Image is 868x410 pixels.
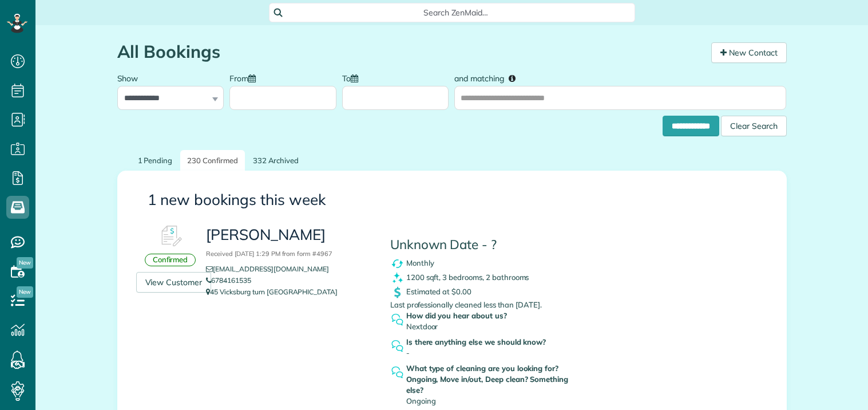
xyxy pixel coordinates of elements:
[148,192,756,208] h3: 1 new bookings this week
[206,250,332,258] small: Received [DATE] 1:29 PM from form #4967
[390,339,405,353] img: question_symbol_icon-fa7b350da2b2fea416cef77984ae4cf4944ea5ab9e3d5925827a5d6b7129d3f6.png
[721,117,787,127] a: Clear Search
[206,286,372,298] p: 45 Vicksburg turn [GEOGRAPHIC_DATA]
[117,42,703,61] h1: All Bookings
[406,322,438,331] span: Nextdoor
[390,365,405,380] img: question_symbol_icon-fa7b350da2b2fea416cef77984ae4cf4944ea5ab9e3d5925827a5d6b7129d3f6.png
[390,257,405,271] img: recurrence_symbol_icon-7cc721a9f4fb8f7b0289d3d97f09a2e367b638918f1a67e51b1e7d8abe5fb8d8.png
[406,287,471,296] span: Estimated at $0.00
[136,272,212,293] a: View Customer
[406,258,434,267] span: Monthly
[145,254,196,266] div: Confirmed
[206,265,338,273] a: [EMAIL_ADDRESS][DOMAIN_NAME]
[454,67,524,88] label: and matching
[180,150,245,171] a: 230 Confirmed
[153,219,188,254] img: Booking #610889
[711,42,787,63] a: New Contact
[721,116,787,136] div: Clear Search
[390,271,405,285] img: clean_symbol_icon-dd072f8366c07ea3eb8378bb991ecd12595f4b76d916a6f83395f9468ae6ecae.png
[406,363,579,396] strong: What type of cleaning are you looking for? Ongoing, Move in/out, Deep clean? Something else?
[406,396,436,405] span: Ongoing
[406,337,579,348] strong: Is there anything else we should know?
[406,273,529,282] span: 1200 sqft, 3 bedrooms, 2 bathrooms
[206,227,372,259] h3: [PERSON_NAME]
[406,348,410,357] span: -
[390,238,603,252] h4: Unknown Date - ?
[229,67,261,88] label: From
[390,285,405,299] img: dollar_symbol_icon-bd8a6898b2649ec353a9eba708ae97d8d7348bddd7d2aed9b7e4bf5abd9f4af5.png
[390,313,405,327] img: question_symbol_icon-fa7b350da2b2fea416cef77984ae4cf4944ea5ab9e3d5925827a5d6b7129d3f6.png
[131,150,180,171] a: 1 Pending
[17,286,33,298] span: New
[206,276,251,285] a: 6784161535
[342,67,364,88] label: To
[406,310,579,321] strong: How did you hear about us?
[246,150,306,171] a: 332 Archived
[17,257,33,269] span: New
